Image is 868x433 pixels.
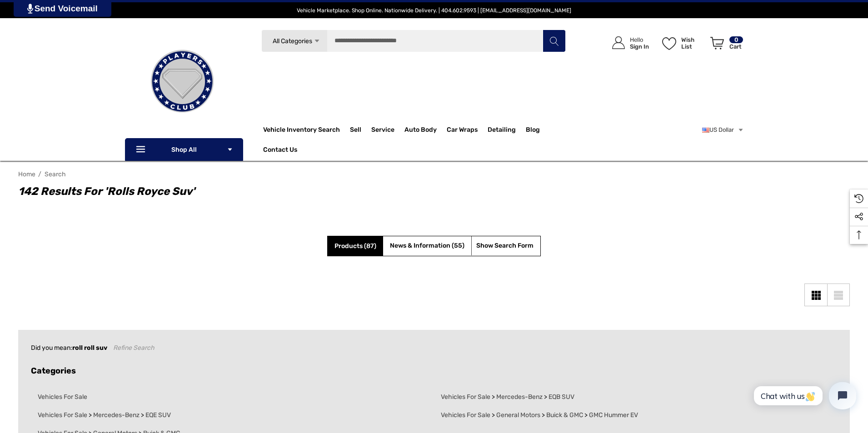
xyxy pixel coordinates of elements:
[658,27,706,59] a: Wish List Wish List
[371,126,394,136] span: Service
[441,411,492,419] a: Vehicles For Sale
[744,374,864,417] iframe: Tidio Chat
[441,393,490,401] span: Vehicles For Sale
[145,411,171,419] span: EQE SUV
[371,121,404,139] a: Service
[18,166,850,182] nav: Breadcrumb
[72,344,107,352] strong: roll roll suv
[543,30,565,52] button: Search
[93,411,140,419] span: Mercedes-Benz
[850,230,868,239] svg: Top
[263,146,297,156] a: Contact Us
[113,343,155,354] a: Refine Search
[350,121,371,139] a: Sell
[702,121,744,139] a: USD
[496,393,543,401] span: Mercedes-Benz
[27,4,33,14] img: PjwhLS0gR2VuZXJhdG9yOiBHcmF2aXQuaW8gLS0+PHN2ZyB4bWxucz0iaHR0cDovL3d3dy53My5vcmcvMjAwMC9zdmciIHhtb...
[662,37,676,50] svg: Wish List
[390,242,464,249] span: News & Information (55)
[125,138,243,161] p: Shop All
[404,126,437,136] span: Auto Body
[434,406,837,424] li: > > >
[729,43,743,50] p: Cart
[404,121,447,139] a: Auto Body
[227,146,233,153] svg: Icon Arrow Down
[612,36,625,49] svg: Icon User Account
[630,36,649,43] p: Hello
[38,411,87,419] span: Vehicles For Sale
[710,37,724,50] svg: Review Your Cart
[334,242,376,250] span: Products (87)
[272,37,312,45] span: All Categories
[827,284,850,306] a: List View
[31,406,434,424] li: > >
[297,7,571,14] span: Vehicle Marketplace. Shop Online. Nationwide Delivery. | 404.602.9593 | [EMAIL_ADDRESS][DOMAIN_NAME]
[546,411,583,419] span: Buick & GMC
[350,126,361,136] span: Sell
[18,170,35,178] a: Home
[135,144,149,155] svg: Icon Line
[441,393,492,401] a: Vehicles For Sale
[31,343,837,354] div: Did you mean:
[441,411,490,419] span: Vehicles For Sale
[144,411,171,419] a: EQE SUV
[263,126,340,136] a: Vehicle Inventory Search
[804,284,827,306] a: Grid View
[526,126,540,136] a: Blog
[92,411,141,419] a: Mercedes-Benz
[588,411,638,419] a: GMC Hummer EV
[589,411,638,419] span: GMC Hummer EV
[137,36,228,127] img: Players Club | Cars For Sale
[38,393,87,401] a: Vehicles For Sale
[854,194,863,203] svg: Recently Viewed
[496,411,540,419] span: General Motors
[549,393,574,401] span: EQB SUV
[447,121,488,139] a: Car Wraps
[488,121,526,139] a: Detailing
[495,393,544,401] a: Mercedes-Benz
[630,43,649,50] p: Sign In
[547,393,574,401] a: EQB SUV
[18,183,700,199] h1: 142 results for 'rolls royce suv'
[545,411,584,419] a: Buick & GMC
[476,240,534,252] span: Show Search Form
[31,366,837,376] h5: Categories
[681,36,705,50] p: Wish List
[602,27,653,59] a: Sign in
[45,170,66,178] a: Search
[495,411,542,419] a: General Motors
[488,126,516,136] span: Detailing
[261,30,327,52] a: All Categories Icon Arrow Down Icon Arrow Up
[38,411,89,419] a: Vehicles For Sale
[314,38,320,45] svg: Icon Arrow Down
[476,240,534,252] a: Hide Search Form
[706,27,744,63] a: Cart with 0 items
[447,126,478,136] span: Car Wraps
[729,36,743,43] p: 0
[434,388,837,406] li: > >
[854,212,863,221] svg: Social Media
